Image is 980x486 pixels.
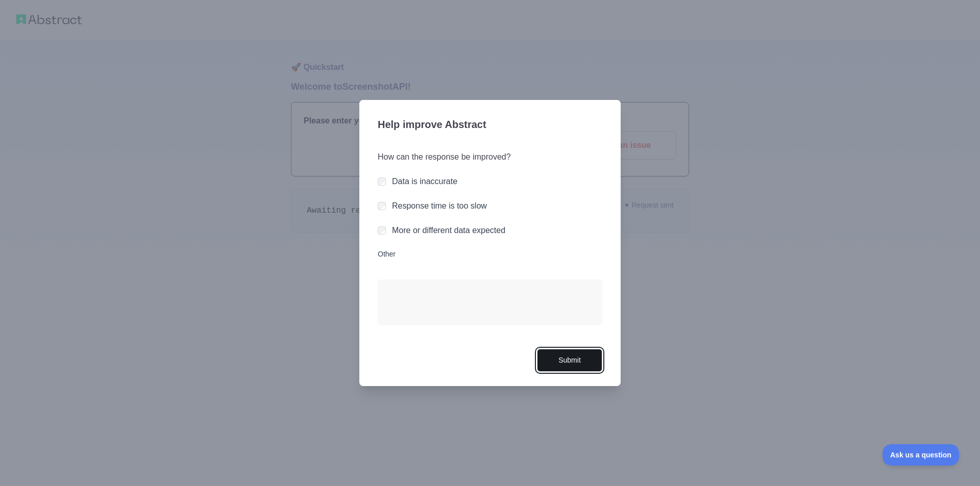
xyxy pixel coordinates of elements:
[883,444,960,466] iframe: Toggle Customer Support
[378,112,602,139] h3: Help improve Abstract
[392,226,505,235] label: More or different data expected
[378,151,602,163] h3: How can the response be improved?
[537,349,602,372] button: Submit
[392,177,457,186] label: Data is inaccurate
[392,201,487,210] label: Response time is too slow
[378,249,602,259] label: Other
